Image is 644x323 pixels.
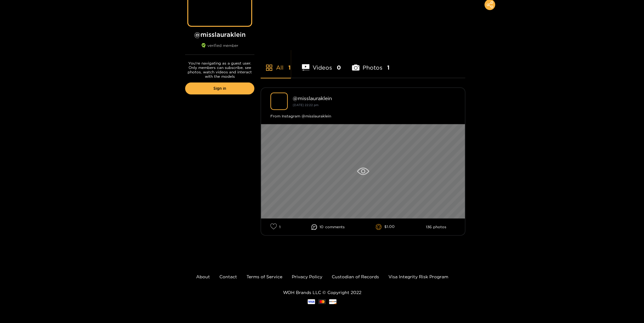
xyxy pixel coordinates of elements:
a: Privacy Policy [292,274,322,279]
a: About [196,274,210,279]
small: [DATE] 22:22 pm [293,103,319,107]
li: Videos [302,49,341,78]
h1: @ misslauraklein [185,31,254,38]
li: 136 photos [426,225,446,229]
div: From Instagram @misslauraklein [270,113,455,119]
li: 10 [311,224,345,230]
span: appstore [265,64,273,71]
div: @ misslauraklein [293,95,455,101]
li: $1.00 [376,224,395,230]
span: 0 [337,64,341,71]
a: Contact [219,274,237,279]
li: All [261,49,291,78]
li: 1 [270,223,280,230]
p: You're navigating as a guest user. Only members can subscribe, see photos, watch videos and inter... [185,61,254,79]
div: verified member [185,43,254,55]
img: misslauraklein [270,93,288,110]
a: Terms of Service [246,274,282,279]
span: 1 [288,64,291,71]
a: Visa Integrity Risk Program [388,274,448,279]
span: comment s [325,225,345,229]
span: 1 [387,64,390,71]
a: Sign in [185,82,254,94]
li: Photos [352,49,390,78]
a: Custodian of Records [332,274,379,279]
